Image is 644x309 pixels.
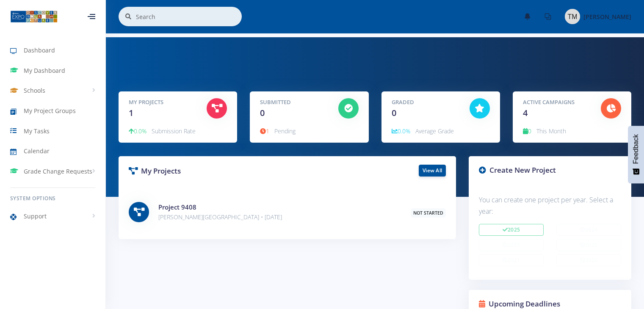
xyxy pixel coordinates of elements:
a: Project 9408 [158,203,196,211]
span: My Dashboard [24,66,65,75]
span: Not Started [411,208,446,218]
h3: My Projects [129,166,281,177]
span: Submission Rate [152,127,196,135]
span: Calendar [24,146,50,155]
span: 0 [523,127,531,135]
span: My Tasks [24,127,50,135]
span: Support [24,212,47,221]
a: View All [419,165,446,177]
h5: My Projects [129,98,194,107]
p: [PERSON_NAME][GEOGRAPHIC_DATA] • [DATE] [158,212,398,222]
span: This Month [536,127,566,135]
span: 1 [260,127,269,135]
button: 2025 [479,224,544,236]
input: Search [136,7,242,26]
button: 2020 [556,254,621,266]
span: 0 [392,107,396,119]
span: 0.0% [392,127,410,135]
button: Feedback - Show survey [628,126,644,183]
span: Pending [274,127,296,135]
img: Image placeholder [565,9,580,24]
button: 2022 [556,239,621,251]
span: Schools [24,86,45,95]
img: ... [10,10,58,23]
span: Dashboard [24,46,55,55]
h5: Active Campaigns [523,98,588,107]
span: 0.0% [129,127,146,135]
h3: Create New Project [479,165,621,176]
span: 1 [129,107,133,119]
button: 2023 [479,239,544,251]
span: 0 [260,107,265,119]
span: Average Grade [415,127,454,135]
h5: Submitted [260,98,325,107]
h5: Graded [392,98,457,107]
span: Grade Change Requests [24,167,92,176]
a: Image placeholder [PERSON_NAME] [558,7,631,26]
button: 2021 [479,254,544,266]
span: [PERSON_NAME] [583,13,631,21]
h6: System Options [10,195,95,202]
button: 2024 [556,224,621,236]
span: My Project Groups [24,106,76,115]
p: You can create one project per year. Select a year: [479,194,621,217]
span: Feedback [632,134,640,164]
span: 4 [523,107,528,119]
